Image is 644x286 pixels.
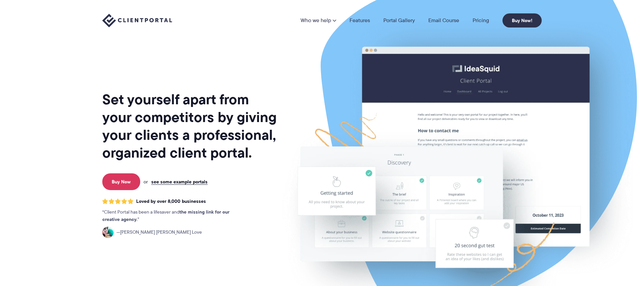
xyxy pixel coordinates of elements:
[151,179,208,185] a: see some example portals
[102,209,243,223] p: Client Portal has been a lifesaver and .
[428,18,459,23] a: Email Course
[116,229,202,236] span: [PERSON_NAME] [PERSON_NAME] Love
[102,173,140,190] a: Buy Now
[383,18,415,23] a: Portal Gallery
[102,208,229,223] strong: the missing link for our creative agency
[350,18,370,23] a: Features
[473,18,489,23] a: Pricing
[102,91,278,162] h1: Set yourself apart from your competitors by giving your clients a professional, organized client ...
[144,179,148,185] span: or
[301,18,336,23] a: Who we help
[502,13,542,27] a: Buy Now!
[136,198,206,204] span: Loved by over 8,000 businesses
